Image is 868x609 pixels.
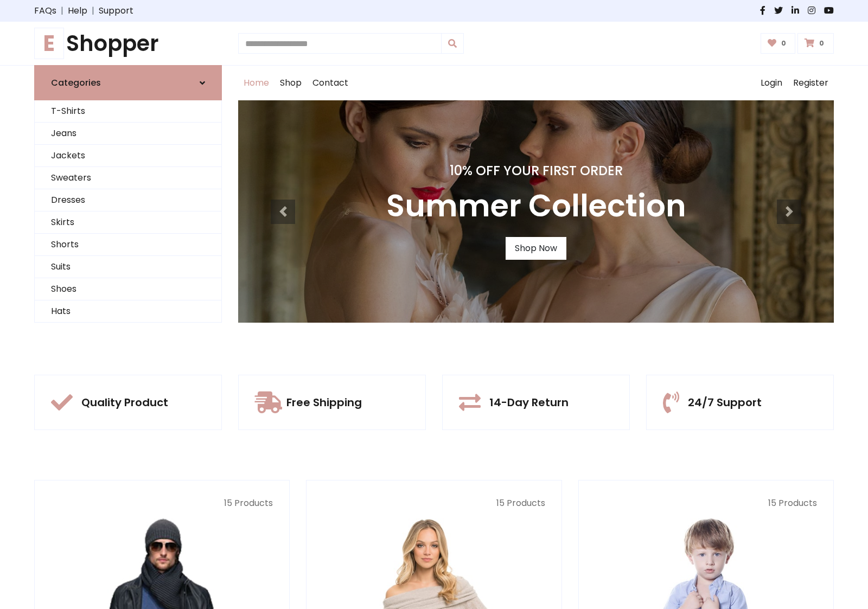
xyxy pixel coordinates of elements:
h6: Categories [51,78,101,88]
h1: Shopper [34,30,222,56]
a: Shop Now [506,237,566,260]
a: 0 [797,33,834,54]
a: 0 [761,33,796,54]
p: 15 Products [51,497,273,510]
a: Skirts [35,211,221,234]
h3: Summer Collection [386,188,686,224]
a: Suits [35,256,221,278]
a: Hats [35,300,221,323]
a: Contact [307,66,354,100]
a: Categories [34,65,222,100]
p: 15 Products [323,497,545,510]
p: 15 Products [595,497,817,510]
h5: Quality Product [81,396,168,409]
a: EShopper [34,30,222,56]
span: | [87,4,99,17]
a: Login [755,66,788,100]
span: 0 [816,39,827,48]
a: Help [68,4,87,17]
span: 0 [778,39,789,48]
span: | [56,4,68,17]
h5: Free Shipping [286,396,362,409]
a: Sweaters [35,167,221,189]
a: Support [99,4,133,17]
a: Home [238,66,275,100]
span: E [34,28,64,59]
a: Shoes [35,278,221,300]
a: Jeans [35,123,221,145]
a: Dresses [35,189,221,211]
a: Register [788,66,834,100]
h5: 14-Day Return [489,396,569,409]
a: Shorts [35,234,221,256]
h4: 10% Off Your First Order [386,163,686,179]
a: Shop [275,66,307,100]
a: Jackets [35,145,221,167]
a: FAQs [34,4,56,17]
h5: 24/7 Support [688,396,762,409]
a: T-Shirts [35,100,221,123]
